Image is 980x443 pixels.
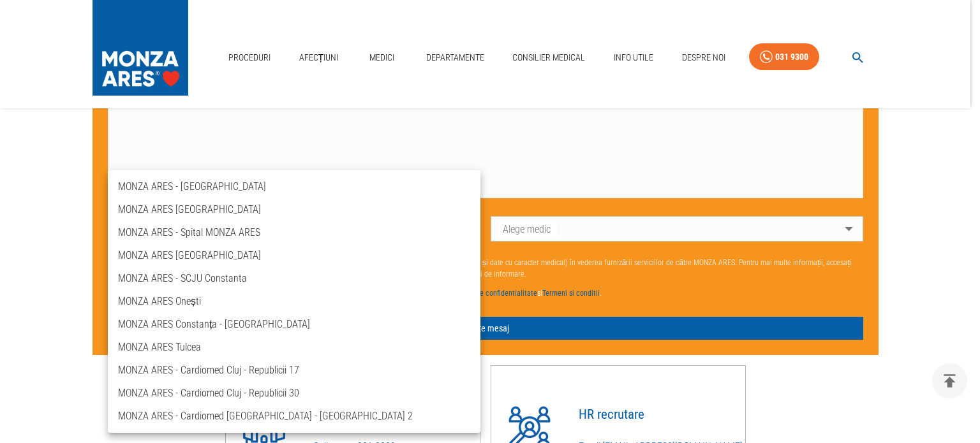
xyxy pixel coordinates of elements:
[108,267,480,290] li: MONZA ARES - SCJU Constanta
[108,221,480,244] li: MONZA ARES - Spital MONZA ARES
[108,405,480,428] li: MONZA ARES - Cardiomed [GEOGRAPHIC_DATA] - [GEOGRAPHIC_DATA] 2
[108,175,480,198] li: MONZA ARES - [GEOGRAPHIC_DATA]
[609,45,658,71] a: Info Utile
[108,313,480,336] li: MONZA ARES Constanța - [GEOGRAPHIC_DATA]
[108,382,480,405] li: MONZA ARES - Cardiomed Cluj - Republicii 30
[294,45,344,71] a: Afecțiuni
[108,290,480,313] li: MONZA ARES Onești
[507,45,590,71] a: Consilier Medical
[932,363,967,398] button: delete
[108,336,480,359] li: MONZA ARES Tulcea
[775,49,808,65] div: 031 9300
[223,45,276,71] a: Proceduri
[362,45,403,71] a: Medici
[108,244,480,267] li: MONZA ARES [GEOGRAPHIC_DATA]
[108,359,480,382] li: MONZA ARES - Cardiomed Cluj - Republicii 17
[677,45,731,71] a: Despre Noi
[108,198,480,221] li: MONZA ARES [GEOGRAPHIC_DATA]
[421,45,489,71] a: Departamente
